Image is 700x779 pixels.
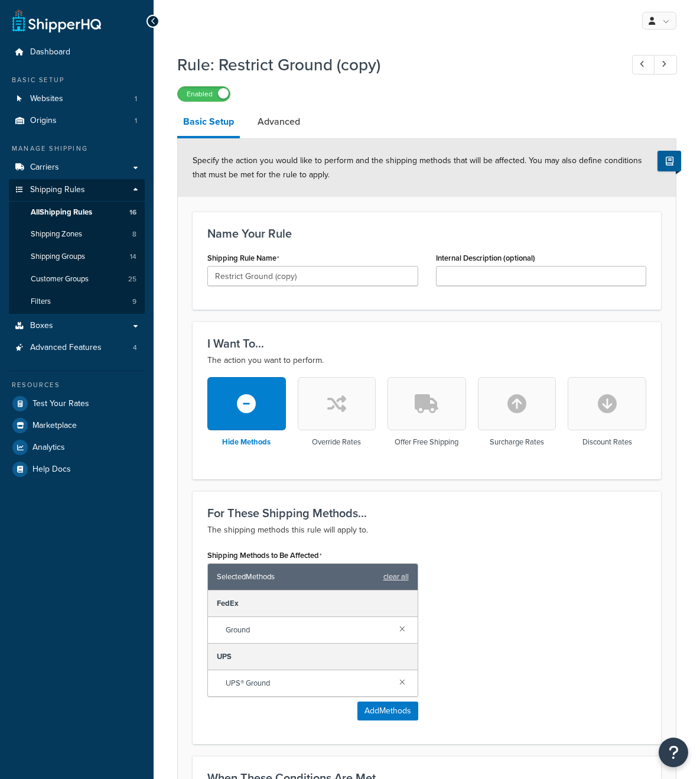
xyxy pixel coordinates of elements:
a: Filters9 [9,291,145,313]
a: AllShipping Rules16 [9,202,145,223]
span: Filters [31,297,51,307]
label: Internal Description (optional) [436,254,535,262]
li: Shipping Zones [9,223,145,245]
span: Shipping Rules [30,185,85,195]
li: Customer Groups [9,268,145,290]
a: Test Your Rates [9,393,145,414]
span: Boxes [30,321,53,331]
span: Shipping Groups [31,252,85,262]
h3: Surcharge Rates [490,438,544,446]
span: Marketplace [32,421,77,431]
a: Advanced Features4 [9,337,145,359]
span: Websites [30,94,63,104]
h3: I Want To... [207,337,646,350]
a: Carriers [9,157,145,178]
a: Basic Setup [177,108,240,138]
button: Open Resource Center [659,738,688,767]
a: Origins1 [9,110,145,132]
a: Customer Groups25 [9,268,145,290]
li: Advanced Features [9,337,145,359]
span: Help Docs [32,465,71,475]
li: Origins [9,110,145,132]
span: 8 [132,229,136,239]
h3: Name Your Rule [207,227,646,240]
li: Filters [9,291,145,313]
h3: Offer Free Shipping [395,438,458,446]
a: Shipping Zones8 [9,223,145,245]
span: 25 [128,274,136,284]
span: Test Your Rates [32,399,89,409]
span: 14 [130,252,136,262]
span: Advanced Features [30,343,102,353]
span: Origins [30,116,57,126]
a: Marketplace [9,415,145,436]
h1: Rule: Restrict Ground (copy) [177,53,610,76]
span: 1 [135,116,137,126]
a: Help Docs [9,459,145,480]
span: Ground [226,622,390,638]
h3: For These Shipping Methods... [207,507,646,520]
button: AddMethods [357,702,418,720]
label: Shipping Rule Name [207,254,279,263]
li: Shipping Groups [9,246,145,268]
span: Selected Methods [217,569,377,585]
label: Shipping Methods to Be Affected [207,551,322,560]
div: FedEx [208,590,418,617]
span: UPS® Ground [226,675,390,692]
span: All Shipping Rules [31,207,92,218]
label: Enabled [178,87,230,101]
div: Basic Setup [9,75,145,85]
a: Advanced [252,108,306,136]
a: Next Record [654,55,677,74]
span: Specify the action you would like to perform and the shipping methods that will be affected. You ... [193,154,642,181]
span: 1 [135,94,137,104]
span: 4 [133,343,137,353]
a: Boxes [9,315,145,337]
h3: Override Rates [312,438,361,446]
h3: Hide Methods [222,438,271,446]
button: Show Help Docs [657,151,681,171]
li: Shipping Rules [9,179,145,314]
span: Shipping Zones [31,229,82,239]
a: Shipping Groups14 [9,246,145,268]
a: clear all [383,569,409,585]
span: Carriers [30,163,59,173]
h3: Discount Rates [582,438,632,446]
div: Resources [9,380,145,390]
span: 9 [132,297,136,307]
div: UPS [208,644,418,670]
a: Shipping Rules [9,179,145,201]
p: The shipping methods this rule will apply to. [207,523,646,537]
a: Websites1 [9,88,145,110]
div: Manage Shipping [9,144,145,154]
li: Websites [9,88,145,110]
a: Analytics [9,437,145,458]
span: Customer Groups [31,274,89,284]
a: Previous Record [632,55,655,74]
p: The action you want to perform. [207,353,646,368]
span: 16 [129,207,136,218]
span: Dashboard [30,47,70,57]
span: Analytics [32,443,65,453]
a: Dashboard [9,41,145,63]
